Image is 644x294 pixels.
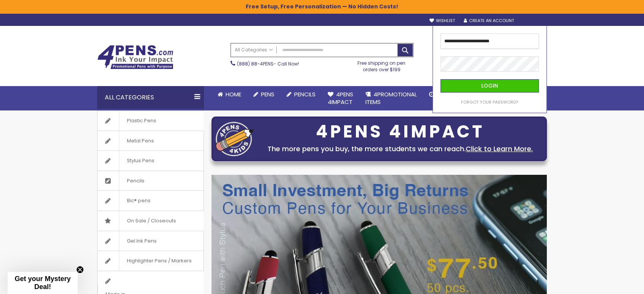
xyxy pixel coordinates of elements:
[441,79,539,93] button: Login
[258,144,543,154] div: The more pens you buy, the more students we can reach.
[119,111,164,131] span: Plastic Pens
[258,124,543,140] div: 4PENS 4IMPACT
[98,251,203,271] a: Highlighter Pens / Markers
[237,61,274,67] a: (888) 88-4PENS
[211,86,247,103] a: Home
[216,121,254,156] img: four_pen_logo.png
[235,47,273,53] span: All Categories
[522,18,547,24] div: Sign In
[97,45,173,69] img: 4Pens Custom Pens and Promotional Products
[359,86,423,111] a: 4PROMOTIONALITEMS
[98,211,203,231] a: On Sale / Closeouts
[226,90,241,98] span: Home
[294,90,316,98] span: Pencils
[365,90,417,106] span: 4PROMOTIONAL ITEMS
[98,111,203,131] a: Plastic Pens
[119,151,162,171] span: Stylus Pens
[98,191,203,211] a: Bic® pens
[98,231,203,251] a: Gel Ink Pens
[461,99,518,105] a: Forgot Your Password?
[76,266,84,273] button: Close teaser
[461,99,518,105] span: Forgot Your Password?
[119,251,199,271] span: Highlighter Pens / Markers
[119,211,184,231] span: On Sale / Closeouts
[350,57,414,72] div: Free shipping on pen orders over $199
[14,275,70,291] span: Get your Mystery Deal!
[231,43,277,56] a: All Categories
[98,171,203,191] a: Pencils
[464,18,514,24] a: Create an Account
[322,86,359,111] a: 4Pens4impact
[423,86,457,103] a: Rush
[481,82,498,89] span: Login
[119,191,158,211] span: Bic® pens
[119,231,164,251] span: Gel Ink Pens
[119,131,162,151] span: Metal Pens
[119,171,152,191] span: Pencils
[247,86,280,103] a: Pens
[98,131,203,151] a: Metal Pens
[328,90,353,106] span: 4Pens 4impact
[98,151,203,171] a: Stylus Pens
[261,90,274,98] span: Pens
[97,86,204,109] div: All Categories
[429,18,455,24] a: Wishlist
[8,272,78,294] div: Get your Mystery Deal!Close teaser
[237,61,299,67] span: - Call Now!
[466,144,533,153] a: Click to Learn More.
[280,86,322,103] a: Pencils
